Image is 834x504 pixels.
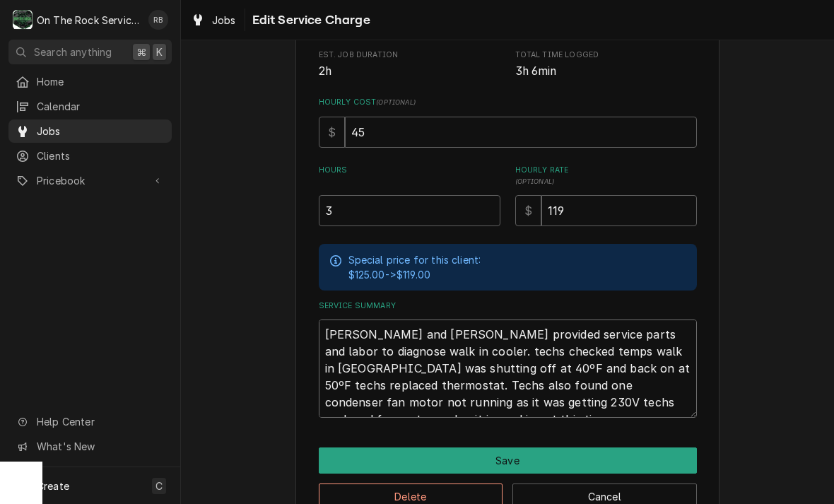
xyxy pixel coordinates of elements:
span: Edit Service Charge [248,11,370,30]
div: On The Rock Services [37,13,141,28]
div: $ [319,117,345,148]
div: Ray Beals's Avatar [148,10,168,30]
label: Hourly Rate [515,165,697,187]
button: Save [319,447,697,474]
div: [object Object] [319,165,500,226]
a: Go to What's New [8,435,172,458]
div: Total Time Logged [515,49,697,80]
span: Jobs [212,13,236,28]
span: K [156,45,163,59]
a: Jobs [8,119,172,143]
div: Button Group Row [319,447,697,474]
span: Est. Job Duration [319,63,500,80]
span: Clients [37,148,165,163]
span: 3h 6min [515,64,557,78]
span: Home [37,74,165,89]
span: ( optional ) [515,177,555,185]
textarea: [PERSON_NAME] and [PERSON_NAME] provided service parts and labor to diagnose walk in cooler. tech... [319,320,697,418]
a: Clients [8,144,172,168]
span: Est. Job Duration [319,49,500,61]
span: ( optional ) [376,98,416,106]
span: Search anything [34,45,112,59]
div: [object Object] [515,165,697,226]
div: $ [515,195,541,226]
span: C [155,479,163,493]
span: Help Center [37,414,163,429]
span: Calendar [37,99,165,114]
span: What's New [37,439,163,454]
a: Home [8,70,172,93]
label: Service Summary [319,300,697,312]
span: ⌘ [136,45,146,59]
a: Calendar [8,95,172,118]
a: Jobs [185,8,242,32]
div: O [13,10,33,30]
a: Go to Help Center [8,410,172,433]
span: Total Time Logged [515,49,697,61]
div: Hourly Cost [319,97,697,147]
label: Hourly Cost [319,97,697,108]
span: Create [37,480,69,492]
span: Jobs [37,124,165,139]
label: Hours [319,165,500,187]
span: $125.00 -> $119.00 [348,269,431,281]
a: Go to Pricebook [8,169,172,192]
p: Special price for this client: [348,252,481,267]
span: 2h [319,64,331,78]
div: On The Rock Services's Avatar [13,10,33,30]
button: Search anything⌘K [8,40,172,64]
div: Service Summary [319,300,697,418]
div: RB [148,10,168,30]
div: Est. Job Duration [319,49,500,80]
span: Total Time Logged [515,63,697,80]
span: Pricebook [37,173,143,188]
